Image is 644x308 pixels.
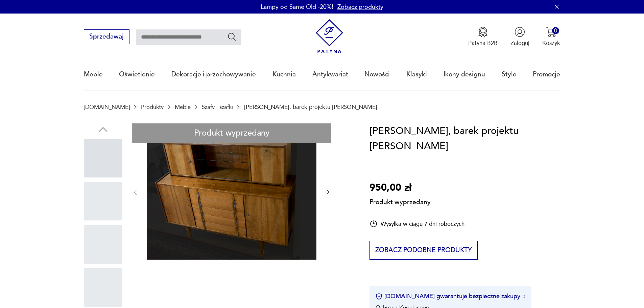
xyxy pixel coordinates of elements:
a: Kuchnia [272,59,296,90]
p: [PERSON_NAME], barek projektu [PERSON_NAME] [244,104,377,110]
a: Nowości [364,59,390,90]
a: Szafy i szafki [202,104,233,110]
div: Wysyłka w ciągu 7 dni roboczych [369,220,464,228]
img: Ikona certyfikatu [376,293,382,300]
button: Patyna B2B [468,27,498,47]
p: Koszyk [542,39,560,47]
a: Dekoracje i przechowywanie [171,59,256,90]
div: 0 [552,27,559,34]
a: Produkty [141,104,164,110]
img: Ikona koszyka [546,27,556,37]
a: Antykwariat [312,59,348,90]
button: 0Koszyk [542,27,560,47]
img: Ikona medalu [478,27,488,37]
a: Meble [84,59,103,90]
button: Sprzedawaj [84,29,129,44]
button: [DOMAIN_NAME] gwarantuje bezpieczne zakupy [376,292,525,301]
a: Promocje [533,59,560,90]
a: Klasyki [406,59,427,90]
a: [DOMAIN_NAME] [84,104,130,110]
a: Sprzedawaj [84,34,129,40]
a: Style [502,59,517,90]
a: Ikony designu [444,59,485,90]
p: 950,00 zł [369,180,431,196]
img: Patyna - sklep z meblami i dekoracjami vintage [312,19,347,53]
button: Szukaj [227,32,237,42]
a: Oświetlenie [119,59,155,90]
img: Ikonka użytkownika [515,27,525,37]
p: Lampy od Same Old -20%! [261,3,333,11]
button: Zaloguj [510,27,529,47]
button: Zobacz podobne produkty [369,241,477,260]
img: Ikona strzałki w prawo [523,295,525,298]
a: Ikona medaluPatyna B2B [468,27,498,47]
p: Patyna B2B [468,39,498,47]
p: Zaloguj [510,39,529,47]
p: Produkt wyprzedany [369,195,431,207]
a: Meble [175,104,191,110]
a: Zobacz produkty [337,3,383,11]
h1: [PERSON_NAME], barek projektu [PERSON_NAME] [369,123,560,154]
